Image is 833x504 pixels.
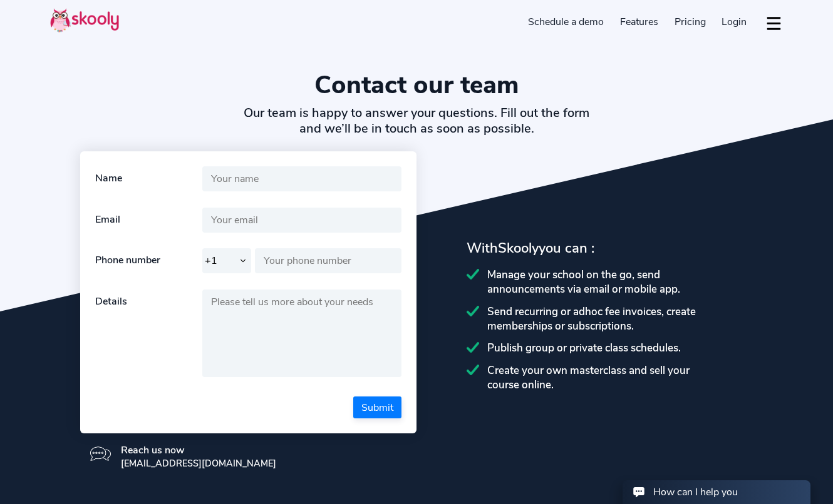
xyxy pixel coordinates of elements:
div: Email [95,208,202,233]
img: icon-message [90,443,111,464]
a: Schedule a demo [520,12,613,32]
span: Login [722,15,747,29]
div: Details [95,290,202,381]
input: Your name [202,166,401,191]
div: Manage your school on the go, send announcements via email or mobile app. [467,268,753,296]
div: Create your own masterclass and sell your course online. [467,363,753,392]
div: Reach us now [121,443,276,457]
div: Name [95,166,202,191]
a: Login [713,12,755,32]
a: Pricing [666,12,714,32]
h2: Our team is happy to answer your questions. Fill out the form and we’ll be in touch as soon as po... [234,105,600,136]
h1: Contact our team [50,70,783,100]
input: Your phone number [255,248,401,273]
img: Skooly [50,8,119,33]
a: Features [612,12,666,32]
div: Phone number [95,248,202,273]
button: dropdown menu [765,9,783,38]
span: Skooly [498,239,539,258]
div: With you can : [467,239,753,258]
div: Send recurring or adhoc fee invoices, create memberships or subscriptions. [467,305,753,333]
div: [EMAIL_ADDRESS][DOMAIN_NAME] [121,457,276,470]
div: Publish group or private class schedules. [467,341,753,355]
input: Your email [202,208,401,233]
span: Pricing [675,15,706,29]
button: Submit [353,396,401,418]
